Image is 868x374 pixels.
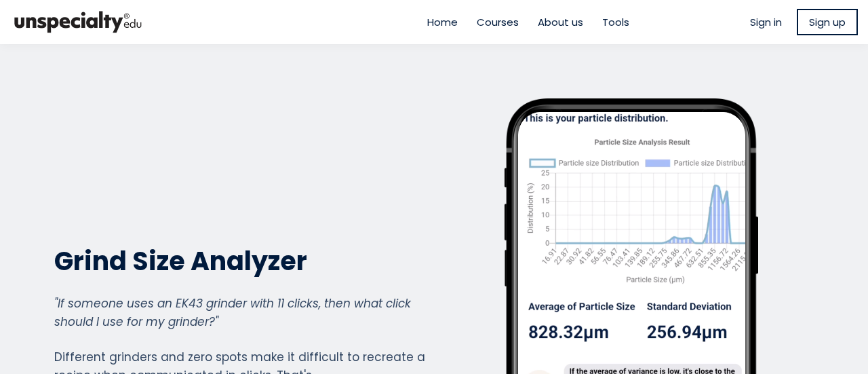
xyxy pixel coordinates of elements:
[750,14,782,30] a: Sign in
[538,14,583,30] a: About us
[10,5,146,39] img: bc390a18feecddb333977e298b3a00a1.png
[602,14,629,30] a: Tools
[427,14,458,30] a: Home
[809,14,846,30] span: Sign up
[477,14,519,30] a: Courses
[54,244,433,278] h2: Grind Size Analyzer
[54,295,411,329] em: "If someone uses an EK43 grinder with 11 clicks, then what click should I use for my grinder?"
[797,9,858,35] a: Sign up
